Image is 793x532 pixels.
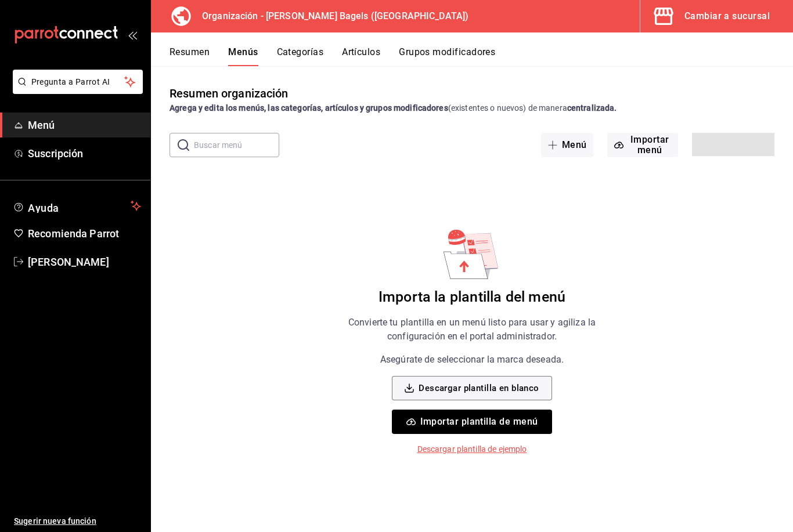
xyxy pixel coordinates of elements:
[541,133,594,157] button: Menú
[380,353,564,367] p: Asegúrate de seleccionar la marca deseada.
[607,133,678,157] button: Importar menú
[567,103,617,113] strong: centralizada.
[193,9,468,23] h3: Organización - [PERSON_NAME] Bagels ([GEOGRAPHIC_DATA])
[170,46,210,66] button: Resumen
[28,199,126,213] span: Ayuda
[417,443,527,455] p: Descargar plantilla de ejemplo
[684,8,770,24] div: Cambiar a sucursal
[128,30,137,39] button: open_drawer_menu
[28,146,141,161] span: Suscripción
[379,288,565,306] h6: Importa la plantilla del menú
[399,46,495,66] button: Grupos modificadores
[392,376,552,400] button: Descargar plantilla en blanco
[28,226,141,241] span: Recomienda Parrot
[170,85,289,102] div: Resumen organización
[392,410,552,434] button: Importar plantilla de menú
[170,103,448,113] strong: Agrega y edita los menús, las categorías, artículos y grupos modificadores
[277,46,324,66] button: Categorías
[31,76,125,88] span: Pregunta a Parrot AI
[170,102,774,114] div: (existentes o nuevos) de manera
[13,70,143,94] button: Pregunta a Parrot AI
[194,133,279,157] input: Buscar menú
[342,46,380,66] button: Artículos
[28,117,141,133] span: Menú
[228,46,258,66] button: Menús
[8,84,143,96] a: Pregunta a Parrot AI
[326,316,618,343] p: Convierte tu plantilla en un menú listo para usar y agiliza la configuración en el portal adminis...
[14,515,141,527] span: Sugerir nueva función
[28,254,141,270] span: [PERSON_NAME]
[170,46,793,66] div: navigation tabs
